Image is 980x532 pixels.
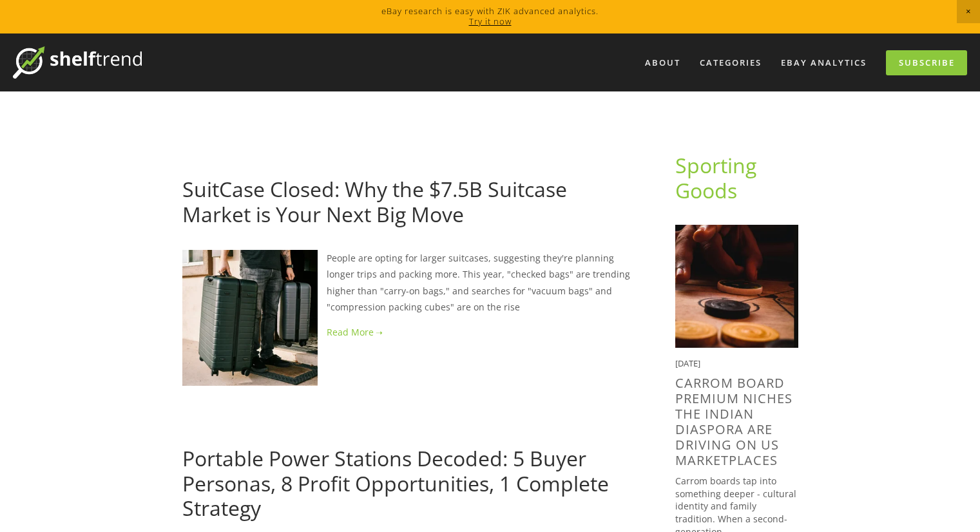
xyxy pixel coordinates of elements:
[182,444,609,522] a: Portable Power Stations Decoded: 5 Buyer Personas, 8 Profit Opportunities, 1 Complete Strategy
[182,250,318,385] img: SuitCase Closed: Why the $7.5B Suitcase Market is Your Next Big Move
[886,50,967,75] a: Subscribe
[675,374,793,469] a: Carrom Board Premium Niches the Indian Diaspora are driving on US Marketplaces
[675,225,798,348] img: Carrom Board Premium Niches the Indian Diaspora are driving on US Marketplaces
[182,250,634,315] p: People are opting for larger suitcases, suggesting they're planning longer trips and packing more...
[637,52,689,73] a: About
[182,155,211,167] a: [DATE]
[469,15,512,27] a: Try it now
[182,175,567,227] a: SuitCase Closed: Why the $7.5B Suitcase Market is Your Next Big Move
[675,357,700,369] time: [DATE]
[773,52,875,73] a: eBay Analytics
[182,424,211,437] a: [DATE]
[13,46,142,79] img: ShelfTrend
[675,151,762,204] a: Sporting Goods
[691,52,770,73] div: Categories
